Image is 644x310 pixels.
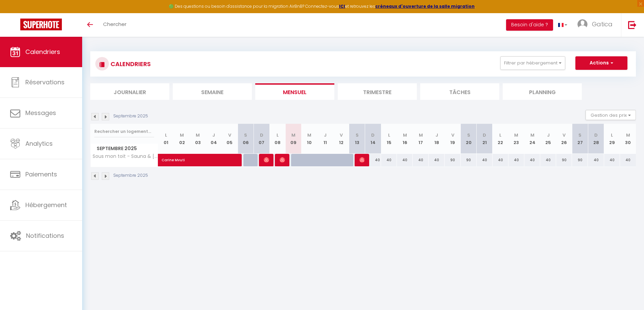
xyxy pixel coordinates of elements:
div: 40 [620,154,636,166]
span: Analytics [25,139,53,148]
span: [PERSON_NAME] [264,153,269,166]
span: Réservations [25,78,65,86]
abbr: L [499,132,501,138]
li: Journalier [90,83,169,100]
li: Semaine [173,83,252,100]
abbr: V [451,132,454,138]
abbr: V [563,132,566,138]
abbr: M [307,132,311,138]
th: 26 [556,124,572,154]
abbr: D [594,132,598,138]
img: ... [577,19,588,29]
img: logout [628,21,637,29]
th: 01 [158,124,174,154]
abbr: S [244,132,247,138]
abbr: M [514,132,518,138]
abbr: V [228,132,231,138]
abbr: S [578,132,581,138]
a: ICI [339,3,345,9]
th: 13 [349,124,365,154]
button: Gestion des prix [586,110,636,120]
th: 16 [397,124,413,154]
div: 40 [493,154,508,166]
abbr: L [165,132,167,138]
span: Chercher [103,21,126,28]
span: Messages [25,109,56,117]
abbr: J [324,132,327,138]
div: 40 [604,154,620,166]
button: Actions [575,56,627,70]
abbr: J [212,132,215,138]
th: 10 [301,124,317,154]
abbr: S [467,132,470,138]
th: 09 [285,124,301,154]
th: 07 [254,124,269,154]
div: 40 [381,154,397,166]
th: 05 [222,124,238,154]
h3: CALENDRIERS [109,56,151,72]
abbr: M [403,132,407,138]
span: [PERSON_NAME] [280,153,285,166]
div: 90 [461,154,477,166]
abbr: M [196,132,200,138]
th: 21 [477,124,493,154]
abbr: S [356,132,359,138]
div: 40 [413,154,429,166]
abbr: M [291,132,295,138]
li: Trimestre [338,83,417,100]
th: 12 [333,124,349,154]
abbr: D [260,132,263,138]
p: Septembre 2025 [113,172,148,179]
div: 90 [572,154,588,166]
button: Besoin d'aide ? [506,19,553,31]
abbr: J [547,132,550,138]
abbr: M [180,132,184,138]
th: 04 [206,124,222,154]
abbr: M [626,132,630,138]
div: 40 [429,154,445,166]
span: Paiements [25,170,57,178]
abbr: D [371,132,375,138]
div: 40 [477,154,493,166]
abbr: V [340,132,343,138]
div: 40 [588,154,604,166]
th: 22 [493,124,508,154]
th: 29 [604,124,620,154]
div: 40 [397,154,413,166]
div: 90 [556,154,572,166]
th: 19 [445,124,460,154]
p: Septembre 2025 [113,113,148,119]
span: Notifications [26,231,64,240]
th: 24 [524,124,540,154]
button: Ouvrir le widget de chat LiveChat [5,3,26,23]
abbr: J [435,132,438,138]
div: 40 [508,154,524,166]
th: 02 [174,124,190,154]
abbr: D [483,132,486,138]
span: Carine Mvuti [162,150,239,163]
li: Mensuel [255,83,334,100]
span: Calendriers [25,48,60,56]
span: [PERSON_NAME] [359,153,365,166]
abbr: M [530,132,534,138]
abbr: L [611,132,613,138]
th: 25 [540,124,556,154]
th: 11 [317,124,333,154]
a: ... Gatica [572,13,621,37]
abbr: M [419,132,423,138]
th: 03 [190,124,206,154]
abbr: L [277,132,279,138]
span: Septembre 2025 [91,144,158,153]
th: 18 [429,124,445,154]
th: 17 [413,124,429,154]
th: 23 [508,124,524,154]
a: Chercher [98,13,132,37]
a: créneaux d'ouverture de la salle migration [375,3,475,9]
input: Rechercher un logement... [94,125,154,138]
li: Tâches [420,83,499,100]
a: Carine Mvuti [158,154,174,167]
th: 08 [269,124,285,154]
th: 28 [588,124,604,154]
